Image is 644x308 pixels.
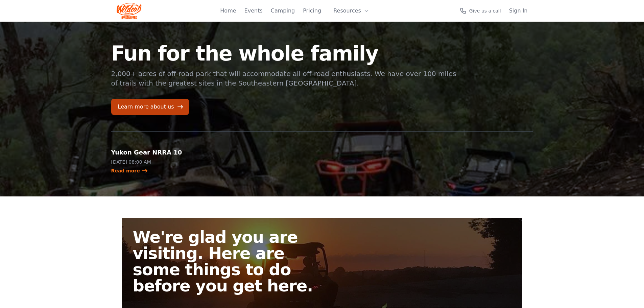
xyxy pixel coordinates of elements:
[111,167,148,174] a: Read more
[244,7,263,15] a: Events
[460,7,501,14] a: Give us a call
[509,7,528,15] a: Sign In
[111,99,189,115] a: Learn more about us
[133,229,328,294] h2: We're glad you are visiting. Here are some things to do before you get here.
[220,7,236,15] a: Home
[271,7,295,15] a: Camping
[469,7,501,14] span: Give us a call
[111,148,209,157] h2: Yukon Gear NRRA 10
[111,69,457,88] p: 2,000+ acres of off-road park that will accommodate all off-road enthusiasts. We have over 100 mi...
[329,4,373,18] button: Resources
[111,43,457,64] h1: Fun for the whole family
[117,3,142,19] img: Wildcat Logo
[111,159,209,165] p: [DATE] 08:00 AM
[303,7,321,15] a: Pricing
